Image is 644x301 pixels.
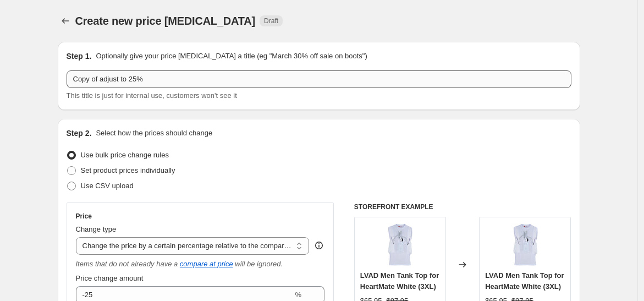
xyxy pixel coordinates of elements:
span: Change type [76,225,117,233]
h3: Price [76,212,92,221]
h6: STOREFRONT EXAMPLE [354,203,571,211]
span: Use bulk price change rules [81,151,169,159]
button: Price change jobs [58,13,73,29]
img: LVAD-Men-Tank-Top-for-HeartMate-White_80x.jpg [503,223,547,267]
span: Create new price [MEDICAL_DATA] [75,15,256,27]
span: Price change amount [76,274,144,282]
input: 30% off holiday sale [67,70,571,88]
p: Optionally give your price [MEDICAL_DATA] a title (eg "March 30% off sale on boots") [96,51,367,62]
img: LVAD-Men-Tank-Top-for-HeartMate-White_80x.jpg [378,223,422,267]
h2: Step 2. [67,128,92,139]
i: will be ignored. [235,260,283,268]
span: % [295,291,301,299]
span: Use CSV upload [81,182,134,190]
span: LVAD Men Tank Top for HeartMate White (3XL) [485,271,564,291]
h2: Step 1. [67,51,92,62]
span: Set product prices individually [81,166,175,174]
span: This title is just for internal use, customers won't see it [67,91,237,100]
span: LVAD Men Tank Top for HeartMate White (3XL) [360,271,439,291]
p: Select how the prices should change [96,128,212,139]
button: compare at price [180,260,233,268]
i: Items that do not already have a [76,260,178,268]
span: Draft [264,17,278,25]
div: help [313,240,324,251]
